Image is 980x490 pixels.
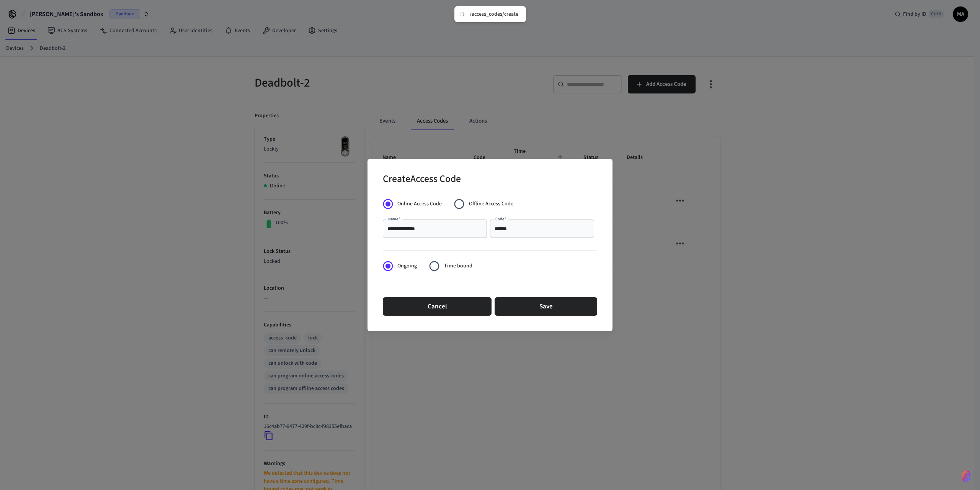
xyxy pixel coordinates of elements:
[383,168,461,192] h2: Create Access Code
[388,216,400,222] label: Name
[495,216,506,222] label: Code
[444,262,472,270] span: Time bound
[469,200,513,208] span: Offline Access Code
[383,297,492,316] button: Cancel
[397,200,442,208] span: Online Access Code
[495,297,597,316] button: Save
[397,262,417,270] span: Ongoing
[470,11,518,18] div: /access_codes/create
[962,470,971,482] img: SeamLogoGradient.69752ec5.svg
